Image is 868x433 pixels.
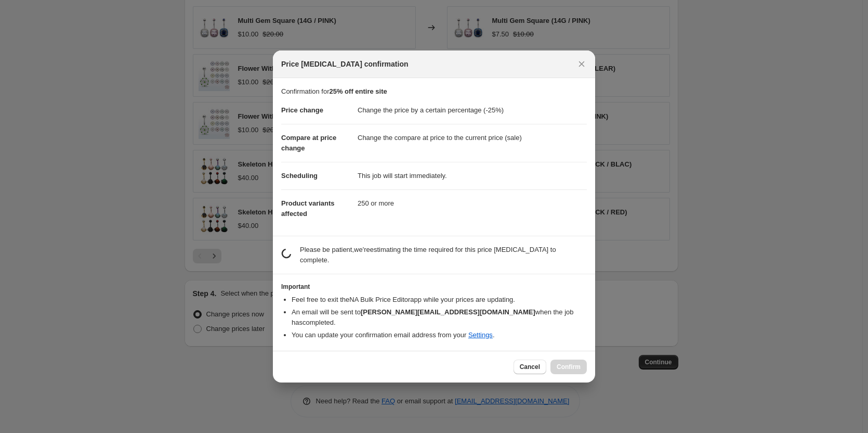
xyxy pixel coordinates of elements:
li: Feel free to exit the NA Bulk Price Editor app while your prices are updating. [292,295,587,305]
dd: Change the price by a certain percentage (-25%) [358,97,587,124]
li: An email will be sent to when the job has completed . [292,307,587,328]
span: Cancel [520,363,540,371]
p: Please be patient, we're estimating the time required for this price [MEDICAL_DATA] to complete. [300,245,587,265]
span: Price change [281,106,323,114]
p: Confirmation for [281,86,587,97]
a: Settings [468,331,493,339]
h3: Important [281,283,587,291]
b: [PERSON_NAME][EMAIL_ADDRESS][DOMAIN_NAME] [361,308,535,316]
span: Price [MEDICAL_DATA] confirmation [281,59,409,69]
button: Close [574,57,589,71]
dd: This job will start immediately. [358,162,587,189]
button: Cancel [514,360,546,374]
span: Compare at price change [281,134,336,152]
dd: 250 or more [358,189,587,217]
li: You can update your confirmation email address from your . [292,330,587,340]
dd: Change the compare at price to the current price (sale) [358,124,587,151]
b: 25% off entire site [329,87,387,95]
span: Scheduling [281,172,318,180]
span: Product variants affected [281,199,335,218]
